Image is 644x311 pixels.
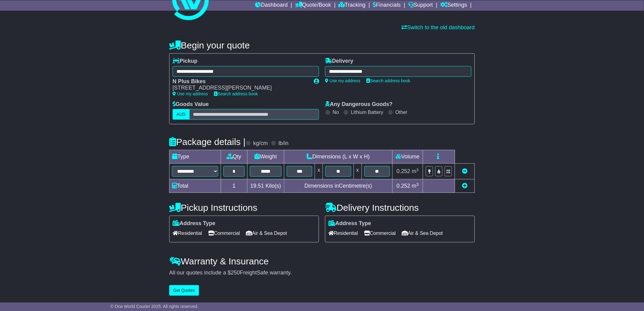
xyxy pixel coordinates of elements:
[402,24,475,30] a: Switch to the old dashboard
[328,228,358,238] span: Residential
[339,0,366,11] a: Tracking
[173,78,308,85] div: N Plus Bikes
[173,228,202,238] span: Residential
[247,150,284,164] td: Weight
[173,101,209,108] label: Goods Value
[397,183,410,189] span: 0.252
[397,168,410,174] span: 0.252
[246,228,287,238] span: Air & Sea Depot
[412,168,419,174] span: m
[169,270,475,276] div: All our quotes include a $ FreightSafe warranty.
[284,150,393,164] td: Dimensions (L x W x H)
[325,203,475,213] h4: Delivery Instructions
[278,140,289,147] label: lb/in
[395,109,408,115] label: Other
[315,164,323,179] td: x
[295,0,331,11] a: Quote/Book
[173,91,208,96] a: Use my address
[221,150,247,164] td: Qty
[255,0,288,11] a: Dashboard
[440,0,467,11] a: Settings
[366,78,410,83] a: Search address book
[408,0,433,11] a: Support
[110,304,198,309] span: © One World Courier 2025. All rights reserved.
[328,220,371,227] label: Address Type
[412,183,419,189] span: m
[170,150,221,164] td: Type
[214,91,258,96] a: Search address book
[169,137,246,147] h4: Package details |
[169,285,199,296] button: Get Quotes
[402,228,443,238] span: Air & Sea Depot
[462,183,467,189] a: Add new item
[462,168,467,174] a: Remove this item
[416,182,419,187] sup: 3
[170,179,221,193] td: Total
[173,58,198,65] label: Pickup
[373,0,401,11] a: Financials
[325,101,393,108] label: Any Dangerous Goods?
[231,270,240,276] span: 250
[284,179,393,193] td: Dimensions in Centimetre(s)
[250,183,264,189] span: 19.51
[173,220,215,227] label: Address Type
[173,109,190,120] label: AUD
[247,179,284,193] td: Kilo(s)
[169,203,319,213] h4: Pickup Instructions
[221,179,247,193] td: 1
[253,140,268,147] label: kg/cm
[173,85,308,91] div: [STREET_ADDRESS][PERSON_NAME]
[208,228,240,238] span: Commercial
[416,168,419,172] sup: 3
[325,58,353,65] label: Delivery
[169,256,475,266] h4: Warranty & Insurance
[325,78,360,83] a: Use my address
[354,164,362,179] td: x
[392,150,423,164] td: Volume
[333,109,339,115] label: No
[351,109,383,115] label: Lithium Battery
[169,40,475,50] h4: Begin your quote
[364,228,396,238] span: Commercial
